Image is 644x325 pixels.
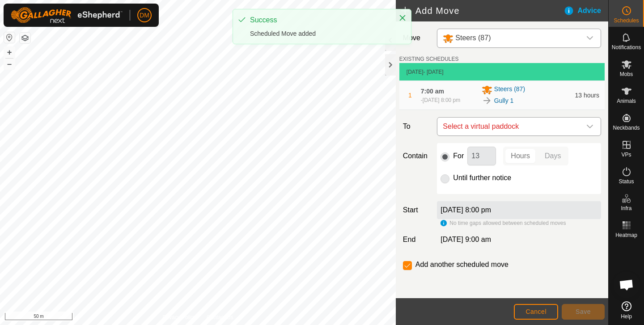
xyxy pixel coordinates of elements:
label: EXISTING SCHEDULES [399,55,459,63]
label: End [399,234,434,245]
button: + [4,47,15,58]
img: Gallagher Logo [11,7,123,23]
label: [DATE] 8:00 pm [441,206,491,214]
span: Select a virtual paddock [439,118,581,135]
label: Move [399,29,434,48]
a: Contact Us [207,313,233,321]
span: Steers (87) [494,84,525,95]
a: Gully 1 [494,96,514,106]
span: 13 hours [575,92,599,99]
button: Reset Map [4,32,15,43]
div: - [421,96,460,104]
span: No time gaps allowed between scheduled moves [449,220,566,226]
span: DM [140,11,149,20]
div: Open chat [613,271,640,298]
h2: Add Move [401,5,563,16]
div: Scheduled Move added [250,29,390,38]
button: Map Layers [20,33,30,43]
label: Until further notice [453,174,511,181]
span: - [DATE] [424,69,444,75]
span: Schedules [614,18,639,23]
span: Animals [617,98,636,104]
label: Contain [399,151,434,161]
a: Help [609,298,644,323]
span: Save [576,308,591,315]
span: Steers (87) [455,34,491,42]
label: Add another scheduled move [415,261,508,268]
a: Privacy Policy [162,313,196,321]
span: [DATE] [407,69,424,75]
button: – [4,59,15,69]
span: Status [619,179,634,184]
span: 7:00 am [421,88,444,95]
span: Cancel [525,308,547,315]
label: To [399,117,434,136]
button: Close [396,12,409,24]
label: For [453,152,464,160]
span: Help [621,314,632,319]
div: Advice [563,5,608,16]
span: Heatmap [615,232,637,238]
span: Mobs [620,72,633,77]
label: Start [399,205,434,215]
span: 1 [408,92,412,99]
div: dropdown trigger [581,29,599,47]
div: dropdown trigger [581,118,599,135]
span: VPs [621,152,631,157]
button: Cancel [514,304,558,320]
button: Save [562,304,605,320]
div: Success [250,15,390,25]
span: Infra [621,206,631,211]
span: Steers [439,29,581,47]
span: [DATE] 9:00 am [441,236,491,243]
span: Notifications [612,45,641,50]
span: Neckbands [613,125,640,131]
span: [DATE] 8:00 pm [423,97,460,103]
img: To [482,95,492,106]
